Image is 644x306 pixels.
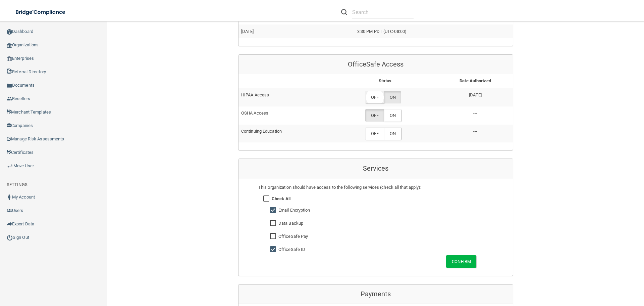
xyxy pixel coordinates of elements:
label: OFF [365,91,384,103]
img: icon-users.e205127d.png [7,208,12,213]
input: Search [352,6,414,18]
strong: Check All [272,196,290,201]
div: Services [238,159,513,178]
img: enterprise.0d942306.png [7,56,12,61]
img: icon-export.b9366987.png [7,221,12,227]
p: --- [440,109,510,117]
label: Email Encryption [278,206,310,214]
label: ON [384,91,401,103]
td: Continuing Education [238,125,332,142]
td: HIPAA Access [238,88,332,106]
td: [DATE] [238,25,355,38]
button: Confirm [446,255,476,268]
td: OSHA Access [238,106,332,125]
iframe: Drift Widget Chat Controller [528,258,636,285]
p: --- [440,127,510,135]
img: ic_user_dark.df1a06c3.png [7,194,12,200]
img: ic_reseller.de258add.png [7,96,12,101]
img: ic-search.3b580494.png [341,9,347,15]
img: briefcase.64adab9b.png [7,163,13,169]
label: ON [384,127,401,140]
label: OfficeSafe Pay [278,232,308,241]
label: OfficeSafe ID [278,246,305,254]
p: [DATE] [440,91,510,99]
th: Date Authorized [438,74,513,88]
td: 3:30 PM PDT (UTC-08:00) [355,25,513,38]
img: icon-documents.8dae5593.png [7,83,12,88]
label: SETTINGS [7,181,28,189]
th: Status [332,74,438,88]
div: This organization should have access to the following services (check all that apply): [258,183,493,191]
img: bridge_compliance_login_screen.278c3ca4.svg [10,5,72,19]
img: organization-icon.f8decf85.png [7,43,12,48]
label: ON [384,109,401,122]
label: Data Backup [278,219,303,227]
label: OFF [365,127,384,140]
div: OfficeSafe Access [238,55,513,74]
img: ic_power_dark.7ecde6b1.png [7,234,13,241]
label: OFF [365,109,384,122]
img: ic_dashboard_dark.d01f4a41.png [7,29,12,35]
div: Payments [238,285,513,304]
